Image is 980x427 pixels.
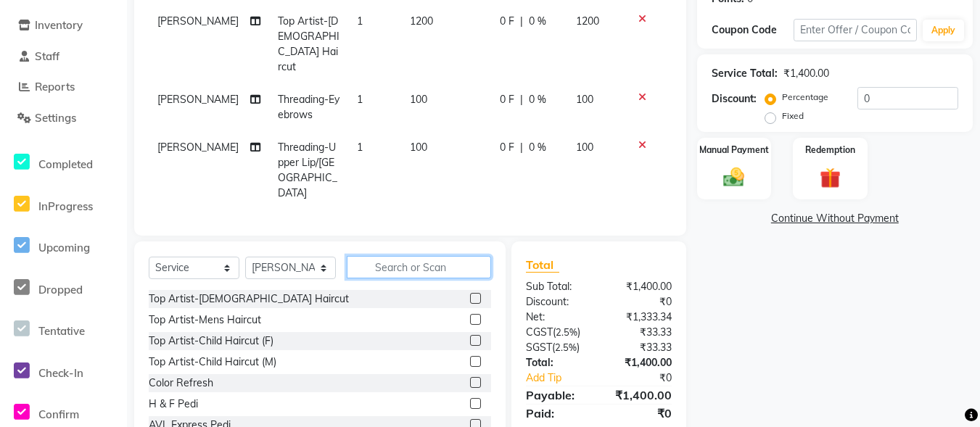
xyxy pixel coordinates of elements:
[149,291,349,307] div: Top Artist-[DEMOGRAPHIC_DATA] Haircut
[576,93,593,106] span: 100
[38,199,93,213] span: InProgress
[717,165,751,189] img: _cash.svg
[347,256,491,278] input: Search or Scan
[357,141,363,154] span: 1
[526,326,553,339] span: CGST
[700,211,970,226] a: Continue Without Payment
[529,14,546,29] span: 0 %
[712,22,794,38] div: Coupon Code
[515,279,598,294] div: Sub Total:
[555,341,577,353] span: 2.5%
[4,49,123,65] a: Staff
[613,370,683,386] div: ₹0
[515,355,598,370] div: Total:
[529,140,546,155] span: 0 %
[515,386,598,404] div: Payable:
[410,93,427,106] span: 100
[515,370,612,386] a: Add Tip
[149,312,261,328] div: Top Artist-Mens Haircut
[576,141,593,154] span: 100
[38,407,79,421] span: Confirm
[598,340,682,355] div: ₹33.33
[149,355,276,370] div: Top Artist-Child Haircut (M)
[520,14,523,29] span: |
[35,49,59,63] span: Staff
[35,18,83,32] span: Inventory
[598,355,682,370] div: ₹1,400.00
[38,241,90,254] span: Upcoming
[515,340,598,355] div: ( )
[515,294,598,310] div: Discount:
[357,14,363,28] span: 1
[598,294,682,310] div: ₹0
[520,140,523,155] span: |
[38,324,85,338] span: Tentative
[35,111,76,125] span: Settings
[149,397,198,412] div: H & F Pedi
[278,93,339,121] span: Threading-Eyebrows
[576,14,599,28] span: 1200
[529,92,546,107] span: 0 %
[782,109,804,123] label: Fixed
[38,157,93,171] span: Completed
[500,140,514,155] span: 0 F
[712,91,757,107] div: Discount:
[38,283,83,297] span: Dropped
[410,141,427,154] span: 100
[515,325,598,340] div: ( )
[598,325,682,340] div: ₹33.33
[149,333,273,349] div: Top Artist-Child Haircut (F)
[520,92,523,107] span: |
[278,14,339,73] span: Top Artist-[DEMOGRAPHIC_DATA] Haircut
[598,405,682,422] div: ₹0
[526,257,559,273] span: Total
[4,110,123,127] a: Settings
[157,93,239,106] span: [PERSON_NAME]
[515,310,598,325] div: Net:
[278,141,337,199] span: Threading-Upper Lip/[GEOGRAPHIC_DATA]
[699,144,769,157] label: Manual Payment
[923,20,964,41] button: Apply
[500,92,514,107] span: 0 F
[357,93,363,106] span: 1
[794,19,917,41] input: Enter Offer / Coupon Code
[4,79,123,96] a: Reports
[598,310,682,325] div: ₹1,333.34
[515,405,598,422] div: Paid:
[35,80,75,94] span: Reports
[38,366,83,380] span: Check-In
[157,14,239,28] span: [PERSON_NAME]
[500,14,514,29] span: 0 F
[805,144,855,157] label: Redemption
[598,279,682,294] div: ₹1,400.00
[598,386,682,404] div: ₹1,400.00
[712,66,778,81] div: Service Total:
[782,91,828,104] label: Percentage
[556,326,577,338] span: 2.5%
[410,14,433,28] span: 1200
[526,341,552,354] span: SGST
[149,376,213,391] div: Color Refresh
[813,165,847,191] img: _gift.svg
[4,17,123,34] a: Inventory
[157,141,239,154] span: [PERSON_NAME]
[783,66,829,81] div: ₹1,400.00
